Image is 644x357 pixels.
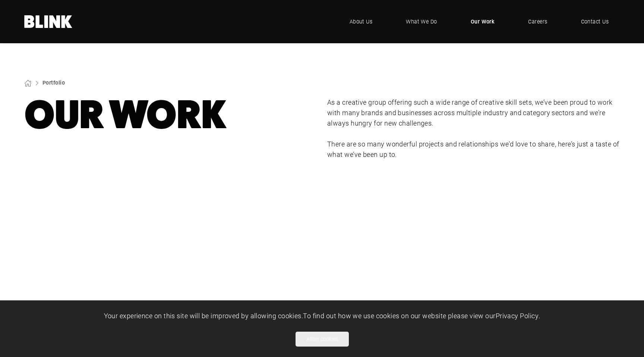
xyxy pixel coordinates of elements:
[338,10,384,33] a: About Us
[24,15,73,28] a: Home
[104,311,540,320] span: Your experience on this site will be improved by allowing cookies. To find out how we use cookies...
[296,332,349,347] button: Allow cookies
[395,10,448,33] a: What We Do
[24,97,317,132] h1: Our Work
[42,79,65,86] a: Portfolio
[471,18,495,26] span: Our Work
[327,139,620,160] p: There are so many wonderful projects and relationships we’d love to share, here’s just a taste of...
[327,97,620,129] p: As a creative group offering such a wide range of creative skill sets, we’ve been proud to work w...
[517,10,558,33] a: Careers
[350,18,373,26] span: About Us
[406,18,437,26] span: What We Do
[528,18,547,26] span: Careers
[496,311,539,320] a: Privacy Policy
[570,10,620,33] a: Contact Us
[581,18,609,26] span: Contact Us
[460,10,506,33] a: Our Work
